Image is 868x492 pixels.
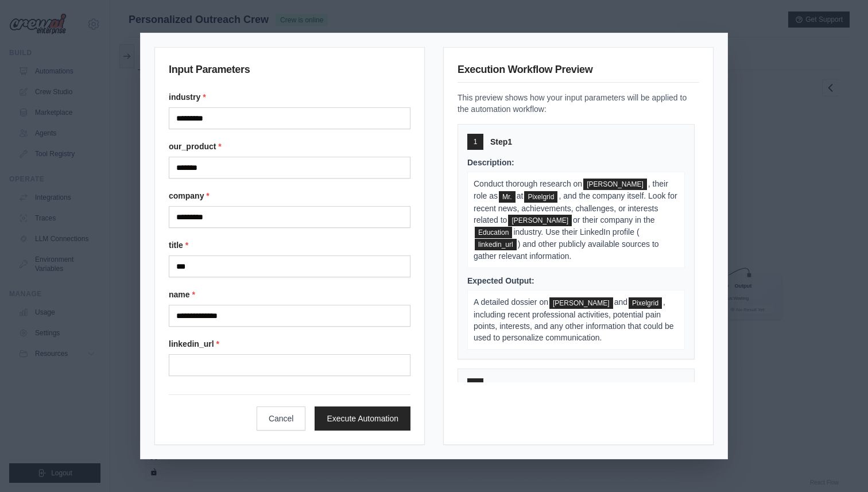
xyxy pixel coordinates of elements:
span: and [614,297,627,307]
span: linkedin_url [475,239,517,250]
label: our_product [169,141,410,152]
span: , their role as [474,179,668,200]
span: title [499,191,516,203]
span: company [629,297,662,309]
span: at [517,191,524,200]
span: name [583,179,647,190]
span: industry. Use their LinkedIn profile ( [513,227,639,237]
span: industry [475,227,512,238]
label: company [169,190,410,202]
span: name [508,215,572,226]
span: Step 2 [490,381,512,392]
span: , including recent professional activities, potential pain points, interests, and any other infor... [474,297,674,342]
label: linkedin_url [169,338,410,350]
span: Expected Output: [467,276,534,285]
span: Step 1 [490,136,512,148]
h3: Input Parameters [169,61,410,82]
button: Cancel [257,406,306,431]
span: Description: [467,158,514,167]
span: 1 [474,137,478,146]
span: 2 [474,382,478,391]
span: or their company in the [573,215,654,224]
label: industry [169,91,410,103]
label: title [169,239,410,251]
span: Conduct thorough research on [474,179,582,188]
span: ) and other publicly available sources to gather relevant information. [474,239,659,261]
h3: Execution Workflow Preview [458,61,699,83]
span: name [549,297,613,309]
label: name [169,289,410,300]
p: This preview shows how your input parameters will be applied to the automation workflow: [458,92,699,115]
span: company [524,191,557,203]
button: Execute Automation [315,406,410,431]
iframe: Chat Widget [811,437,868,492]
span: A detailed dossier on [474,297,548,307]
span: , and the company itself. Look for recent news, achievements, challenges, or interests related to [474,191,677,224]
